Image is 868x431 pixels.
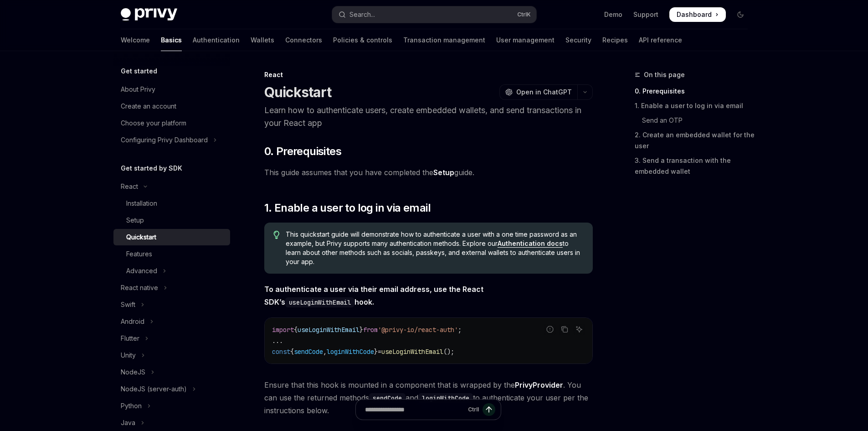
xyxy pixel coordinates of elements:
[327,348,374,356] span: loginWithCode
[113,178,230,195] button: Toggle React section
[113,195,230,212] a: Installation
[121,101,176,112] div: Create an account
[677,10,712,19] span: Dashboard
[516,88,572,97] span: Open in ChatGPT
[251,29,274,51] a: Wallets
[285,297,354,307] code: useLoginWithEmail
[264,285,483,306] strong: To authenticate a user via their email address, use the React SDK’s hook.
[121,400,142,411] div: Python
[559,323,570,335] button: Copy the contents from the code block
[323,348,327,356] span: ,
[113,263,230,279] button: Toggle Advanced section
[290,348,294,356] span: {
[113,347,230,363] button: Toggle Unity section
[113,280,230,296] button: Toggle React native section
[121,84,155,95] div: About Privy
[272,326,294,334] span: import
[499,84,577,100] button: Open in ChatGPT
[644,69,685,80] span: On this page
[733,7,748,22] button: Toggle dark mode
[113,398,230,414] button: Toggle Python section
[633,10,658,19] a: Support
[121,282,158,293] div: React native
[272,348,290,356] span: const
[363,326,378,334] span: from
[285,29,322,51] a: Connectors
[381,348,443,356] span: useLoginWithEmail
[264,166,593,179] span: This guide assumes that you have completed the guide.
[273,231,280,239] svg: Tip
[113,364,230,380] button: Toggle NodeJS section
[418,393,473,403] code: loginWithCode
[113,415,230,431] button: Toggle Java section
[264,84,332,100] h1: Quickstart
[360,326,363,334] span: }
[264,201,431,215] span: 1. Enable a user to log in via email
[113,296,230,313] button: Toggle Swift section
[378,326,458,334] span: '@privy-io/react-auth'
[635,153,755,179] a: 3. Send a transaction with the embedded wallet
[121,316,144,327] div: Android
[113,98,230,114] a: Create an account
[121,163,182,174] h5: Get started by SDK
[113,229,230,245] a: Quickstart
[121,384,187,395] div: NodeJS (server-auth)
[403,29,485,51] a: Transaction management
[193,29,240,51] a: Authentication
[669,7,726,22] a: Dashboard
[286,230,583,266] span: This quickstart guide will demonstrate how to authenticate a user with a one time password as an ...
[365,400,464,420] input: Ask a question...
[496,29,555,51] a: User management
[272,337,283,345] span: ...
[113,381,230,397] button: Toggle NodeJS (server-auth) section
[121,135,208,145] div: Configuring Privy Dashboard
[573,323,585,335] button: Ask AI
[443,348,454,356] span: ();
[121,118,186,129] div: Choose your platform
[126,198,157,209] div: Installation
[294,348,323,356] span: sendCode
[126,232,156,243] div: Quickstart
[378,348,381,356] span: =
[113,246,230,262] a: Features
[264,70,593,79] div: React
[498,239,563,248] a: Authentication docs
[515,380,563,390] a: PrivyProvider
[121,299,135,310] div: Swift
[126,265,157,276] div: Advanced
[121,350,136,361] div: Unity
[113,115,230,131] a: Choose your platform
[121,333,139,344] div: Flutter
[369,393,406,403] code: sendCode
[458,326,462,334] span: ;
[121,8,177,21] img: dark logo
[349,9,375,20] div: Search...
[113,212,230,228] a: Setup
[483,403,495,416] button: Send message
[635,84,755,99] a: 0. Prerequisites
[635,99,755,113] a: 1. Enable a user to log in via email
[264,144,341,159] span: 0. Prerequisites
[126,215,144,226] div: Setup
[517,11,531,18] span: Ctrl K
[121,367,145,378] div: NodeJS
[604,10,622,19] a: Demo
[639,29,682,51] a: API reference
[635,128,755,153] a: 2. Create an embedded wallet for the user
[635,113,755,128] a: Send an OTP
[126,249,152,260] div: Features
[113,132,230,148] button: Toggle Configuring Privy Dashboard section
[433,168,454,177] a: Setup
[161,29,182,51] a: Basics
[333,29,392,51] a: Policies & controls
[113,330,230,347] button: Toggle Flutter section
[264,104,593,130] p: Learn how to authenticate users, create embedded wallets, and send transactions in your React app
[294,326,298,334] span: {
[374,348,378,356] span: }
[121,417,135,428] div: Java
[113,81,230,98] a: About Privy
[264,379,593,417] span: Ensure that this hook is mounted in a component that is wrapped by the . You can use the returned...
[565,29,591,51] a: Security
[113,313,230,330] button: Toggle Android section
[544,323,556,335] button: Report incorrect code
